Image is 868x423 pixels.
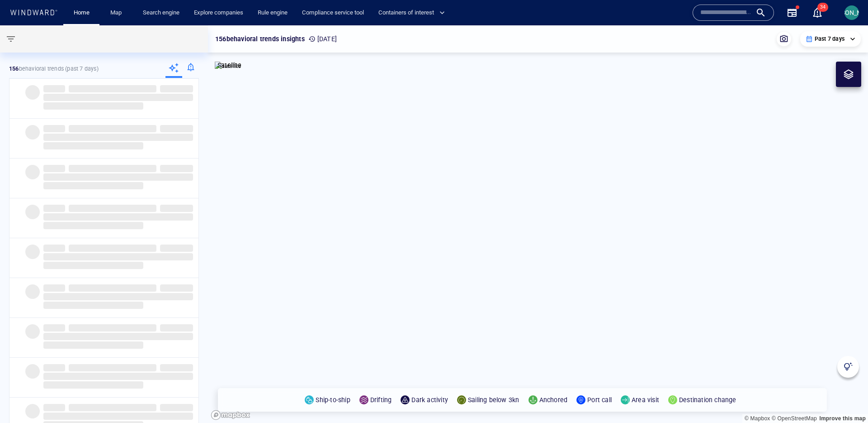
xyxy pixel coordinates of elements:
span: ‌ [43,341,143,349]
span: Containers of interest [378,8,445,18]
span: ‌ [43,85,65,92]
p: behavioral trends (Past 7 days) [9,65,99,73]
span: ‌ [43,293,193,300]
div: Past 7 days [806,35,855,43]
p: 156 behavioral trends insights [215,34,305,44]
button: Map [103,5,132,21]
p: Destination change [679,394,736,405]
span: ‌ [43,182,143,189]
p: Sailing below 3kn [468,394,519,405]
span: ‌ [43,165,65,172]
span: ‌ [69,324,156,332]
span: ‌ [25,324,40,339]
a: Mapbox [745,415,770,422]
a: Compliance service tool [298,5,368,21]
p: Ship-to-ship [316,394,350,405]
span: ‌ [25,125,40,139]
p: Area visit [632,394,659,405]
span: ‌ [160,324,193,332]
button: [PERSON_NAME] [843,4,861,22]
button: 34 [807,2,828,24]
span: ‌ [43,364,65,371]
a: Explore companies [190,5,247,21]
p: [DATE] [308,34,337,44]
span: ‌ [43,253,193,260]
span: ‌ [43,381,143,389]
img: satellite [215,62,241,71]
span: ‌ [25,245,40,259]
span: ‌ [43,284,65,292]
span: ‌ [160,165,193,172]
span: ‌ [43,205,65,212]
span: ‌ [43,245,65,252]
span: ‌ [25,85,40,100]
span: ‌ [43,222,143,229]
button: Containers of interest [375,5,453,21]
span: ‌ [25,364,40,379]
span: ‌ [69,125,156,132]
p: Drifting [370,394,392,405]
span: ‌ [160,364,193,371]
span: ‌ [69,245,156,252]
a: Search engine [139,5,183,21]
span: ‌ [43,102,143,110]
span: ‌ [69,364,156,371]
span: ‌ [43,125,65,132]
span: ‌ [43,324,65,332]
span: ‌ [160,125,193,132]
a: OpenStreetMap [772,415,817,422]
span: ‌ [69,205,156,212]
span: ‌ [43,173,193,181]
span: ‌ [43,404,65,411]
span: ‌ [25,404,40,418]
span: ‌ [160,85,193,92]
p: Port call [587,394,612,405]
span: ‌ [43,302,143,309]
a: Map feedback [819,415,866,422]
strong: 156 [9,65,19,72]
span: ‌ [43,213,193,221]
span: ‌ [160,284,193,292]
span: ‌ [25,165,40,179]
span: ‌ [25,284,40,299]
p: Past 7 days [815,35,844,43]
a: Rule engine [254,5,291,21]
a: Map [107,5,128,21]
p: Anchored [539,394,568,405]
span: ‌ [160,245,193,252]
span: ‌ [43,413,193,420]
div: Notification center [812,7,823,18]
span: ‌ [43,333,193,340]
iframe: To enrich screen reader interactions, please activate Accessibility in Grammarly extension settings [830,382,861,416]
span: ‌ [43,373,193,380]
span: ‌ [43,94,193,101]
p: Satellite [217,60,241,71]
span: ‌ [69,85,156,92]
span: ‌ [160,404,193,411]
span: ‌ [43,134,193,141]
canvas: Map [208,25,868,423]
button: Home [67,5,96,21]
a: Mapbox logo [211,410,250,420]
span: ‌ [43,262,143,269]
span: ‌ [69,404,156,411]
p: Dark activity [411,394,448,405]
a: Home [70,5,93,21]
span: ‌ [43,142,143,149]
span: ‌ [160,205,193,212]
span: ‌ [25,205,40,219]
span: ‌ [69,284,156,292]
span: ‌ [69,165,156,172]
span: 34 [817,3,828,12]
